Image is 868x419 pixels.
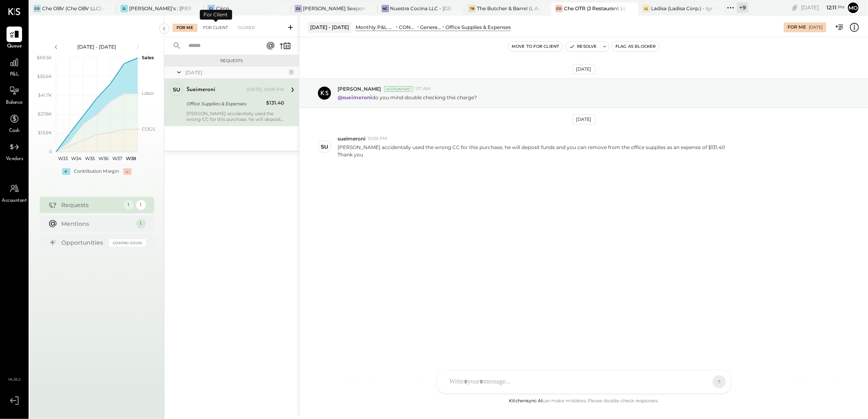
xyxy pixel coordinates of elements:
text: $13.9K [38,130,52,136]
div: GS [295,5,302,12]
text: 0 [49,149,52,154]
text: COGS [142,126,155,132]
span: [PERSON_NAME] [338,85,381,92]
div: For Me [172,24,197,32]
div: Nuestra Cocina LLC - [GEOGRAPHIC_DATA] [390,5,452,12]
div: Office Supplies & Expenses [186,100,264,108]
div: For Me [787,24,806,31]
div: su [173,86,180,94]
text: W33 [58,156,67,161]
div: Monthly P&L Comparison [356,24,395,31]
span: 10:09 PM [367,136,387,142]
div: [DATE], 10:09 PM [246,87,284,93]
a: Accountant [0,181,28,205]
div: Ci [208,5,215,12]
div: Office Supplies & Expenses [445,24,511,31]
div: Mentions [62,220,132,228]
div: CONTROLLABLE EXPENSES [399,24,416,31]
a: Queue [0,27,28,50]
div: [PERSON_NAME] Seaport [303,5,365,12]
span: Cash [9,127,20,135]
div: Ladisa (Ladisa Corp.) - Ignite [651,5,713,12]
div: Che OBV (Che OBV LLC) - Ignite [42,5,104,12]
div: sueimeroni [186,86,215,94]
div: 1 [124,200,134,210]
div: Thank you [338,151,725,158]
div: + 9 [737,2,748,13]
div: [DATE] [809,25,823,30]
text: W37 [112,156,122,161]
text: W36 [98,156,109,161]
div: 1 [288,69,295,76]
div: su [321,143,328,151]
button: Flag as Blocker [612,42,659,51]
div: Che OTR (J Restaurant LLC) - Ignite [564,5,626,12]
div: [PERSON_NAME] accidentally used the wrong CC for this purchase, he will deposit funds and you can... [186,111,284,122]
a: Balance [0,83,28,107]
text: W35 [85,156,95,161]
span: Balance [6,99,23,107]
div: copy link [791,3,799,12]
p: do you mind double checking this charge? [338,94,477,101]
div: Opportunities [62,238,105,247]
span: sueimeroni [338,135,365,142]
div: 1 [136,219,146,229]
div: [PERSON_NAME]'s : [PERSON_NAME]'s [129,5,191,12]
a: Cash [0,111,28,135]
a: P&L [0,55,28,78]
div: [DATE] [801,4,845,11]
div: 1 [136,200,146,210]
div: For Client [200,10,232,20]
div: The Butcher & Barrel (L Argento LLC) - [GEOGRAPHIC_DATA] [477,5,539,12]
button: Mo [847,1,860,14]
div: Requests [168,58,295,64]
div: [DATE] [573,64,595,74]
strong: @sueimeroni [338,94,372,100]
div: For Client [199,24,232,32]
div: General & Administrative Expenses [420,24,441,31]
text: W34 [71,156,82,161]
span: P&L [10,71,19,78]
text: $27.8K [38,111,52,117]
div: TB [468,5,476,12]
span: Queue [7,43,22,50]
div: [DATE] [573,114,595,125]
div: NC [382,5,389,12]
text: W38 [125,156,136,161]
div: [DATE] - [DATE] [308,22,351,32]
div: CO [555,5,563,12]
div: - [123,168,132,175]
div: [DATE] - [DATE] [62,43,132,50]
div: CO [34,5,41,12]
text: $41.7K [38,92,52,98]
div: Accountant [384,86,413,92]
span: Accountant [2,197,27,205]
div: L( [642,5,650,12]
div: Circo [216,5,229,12]
span: 1:17 AM [415,86,431,92]
span: Vendors [6,156,23,163]
text: Labor [142,90,154,96]
button: Resolve [566,42,600,51]
div: Contribution Margin [74,168,119,175]
text: Sales [142,55,154,60]
div: $131.40 [266,99,284,107]
div: + [62,168,70,175]
a: Vendors [0,139,28,163]
text: $69.5K [37,55,52,60]
div: Requests [62,201,120,209]
div: Coming Soon [109,239,146,247]
div: Closed [234,24,259,32]
p: [PERSON_NAME] accidentally used the wrong CC for this purchase, he will deposit funds and you can... [338,144,725,158]
text: $55.6K [37,74,52,79]
div: G: [121,5,128,12]
div: [DATE] [185,69,286,76]
button: Move to for client [508,42,563,51]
